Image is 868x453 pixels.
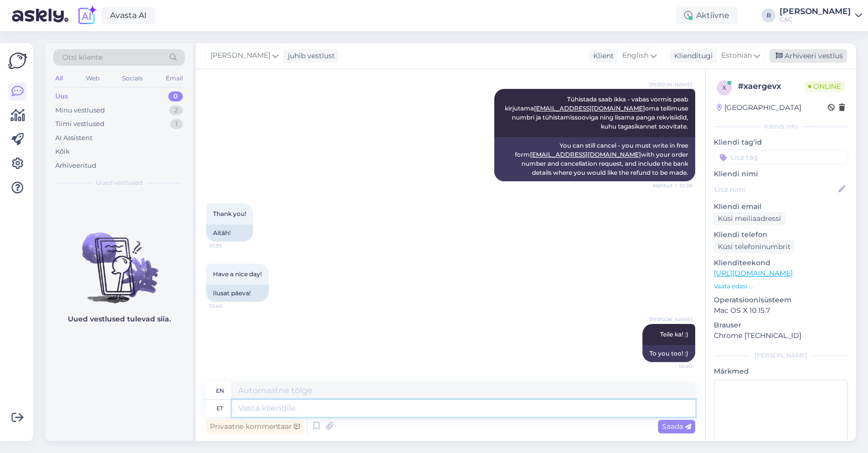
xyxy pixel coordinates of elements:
div: 0 [168,91,183,101]
a: [EMAIL_ADDRESS][DOMAIN_NAME] [534,104,645,112]
div: R [762,9,776,23]
div: You can still cancel - you must write in free form with your order number and cancellation reques... [494,137,695,181]
div: Email [164,72,185,85]
p: Kliendi nimi [714,169,848,179]
div: 1 [170,119,183,129]
span: Otsi kliente [62,52,102,63]
div: Ilusat päeva! [206,285,269,302]
span: [PERSON_NAME] [210,50,270,61]
span: Estonian [721,50,752,61]
div: Küsi meiliaadressi [714,212,785,225]
span: x [722,84,726,91]
p: Brauser [714,320,848,330]
span: Nähtud ✓ 10:38 [653,182,692,189]
span: English [622,50,648,61]
p: Kliendi telefon [714,230,848,240]
div: Arhiveeri vestlus [770,49,847,63]
p: Märkmed [714,366,848,377]
div: [PERSON_NAME] [714,351,848,360]
div: AI Assistent [55,133,92,143]
a: [EMAIL_ADDRESS][DOMAIN_NAME] [530,151,641,158]
div: Socials [120,72,145,85]
div: Klient [589,51,614,61]
div: Arhiveeritud [55,161,96,171]
div: Küsi telefoninumbrit [714,240,795,254]
span: [PERSON_NAME] [649,316,692,323]
div: Minu vestlused [55,105,105,116]
span: Online [804,81,845,92]
div: Privaatne kommentaar [206,420,304,433]
div: en [216,382,224,399]
img: No chats [45,214,193,305]
p: Klienditeekond [714,258,848,268]
span: 10:40 [209,302,247,310]
a: Avasta AI [101,7,155,24]
div: et [216,400,223,417]
div: # xaergevx [738,80,804,92]
p: Uued vestlused tulevad siia. [68,314,171,324]
img: explore-ai [76,5,97,26]
div: Klienditugi [670,51,713,61]
div: [GEOGRAPHIC_DATA] [717,102,801,113]
img: Askly Logo [8,51,27,70]
div: 2 [169,105,183,116]
div: Uus [55,91,68,101]
span: Have a nice day! [213,270,262,278]
input: Lisa nimi [714,184,836,195]
span: 10:39 [209,242,247,250]
div: All [53,72,65,85]
div: Aktiivne [676,7,737,25]
div: C&C [780,16,851,24]
p: Kliendi email [714,201,848,212]
input: Lisa tag [714,150,848,165]
div: [PERSON_NAME] [780,8,851,16]
div: Aitäh! [206,224,253,242]
div: To you too! :) [642,345,695,362]
span: Uued vestlused [96,178,143,187]
span: 10:40 [655,363,692,370]
p: Operatsioonisüsteem [714,295,848,305]
p: Chrome [TECHNICAL_ID] [714,330,848,341]
div: Kliendi info [714,122,848,131]
div: Tiimi vestlused [55,119,104,129]
div: Kõik [55,147,70,157]
a: [PERSON_NAME]C&C [780,8,862,24]
p: Vaata edasi ... [714,282,848,291]
span: Saada [662,422,691,431]
span: [PERSON_NAME] [649,81,692,88]
p: Mac OS X 10.15.7 [714,305,848,316]
p: Kliendi tag'id [714,137,848,148]
div: Web [84,72,101,85]
div: juhib vestlust [284,51,335,61]
a: [URL][DOMAIN_NAME] [714,269,793,278]
span: Thank you! [213,210,246,217]
span: Tühistada saab ikka - vabas vormis peab kirjutama oma tellimuse numbri ja tühistamissooviga ning ... [505,95,690,130]
span: Teile ka! :) [660,330,688,338]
